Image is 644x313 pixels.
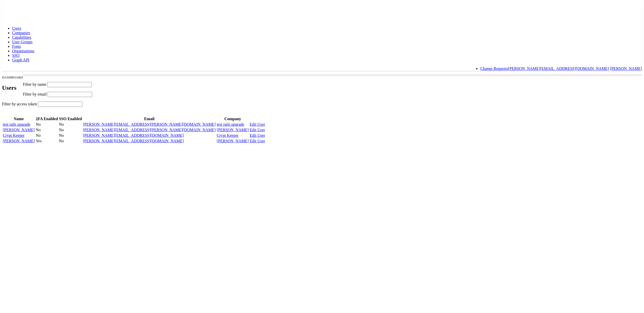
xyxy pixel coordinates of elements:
[83,116,216,121] th: Email
[250,122,265,126] a: Edit User
[480,66,508,71] a: Change Requests
[12,26,21,30] a: Users
[59,139,64,143] span: No
[2,102,37,106] span: Filter by access token
[35,116,58,121] th: 2FA Enabled
[3,128,35,132] a: [PERSON_NAME]
[12,58,29,62] a: Graph API
[3,122,30,126] a: test rails upgrade
[83,133,184,138] a: [PERSON_NAME][EMAIL_ADDRESS][DOMAIN_NAME]
[217,128,249,132] a: [PERSON_NAME]
[3,139,35,143] a: [PERSON_NAME]
[12,44,21,49] a: Fonts
[3,133,25,138] a: Crypt Keeper
[610,66,642,71] a: [PERSON_NAME]
[2,84,23,91] h2: Users
[83,128,216,132] a: [PERSON_NAME][EMAIL_ADDRESS][PERSON_NAME][DOMAIN_NAME]
[36,133,41,138] span: No
[12,40,32,44] a: User Groups
[217,122,244,126] a: test rails upgrade
[12,53,19,58] a: SSO
[3,116,35,121] th: Name
[36,128,41,132] span: No
[23,82,46,86] span: Filter by name
[508,66,609,71] a: [PERSON_NAME][EMAIL_ADDRESS][DOMAIN_NAME]
[59,116,82,121] th: SSO Enabled
[250,128,265,132] a: Edit User
[12,35,31,39] a: Capabilities
[83,139,184,143] a: [PERSON_NAME][EMAIL_ADDRESS][DOMAIN_NAME]
[36,122,41,126] span: No
[250,133,265,138] a: Edit User
[12,49,34,53] a: Organisations
[216,116,249,121] th: Company
[59,133,64,138] span: No
[36,139,42,143] span: Yes
[23,92,47,96] span: Filter by email
[59,128,64,132] span: No
[83,122,216,126] a: [PERSON_NAME][EMAIL_ADDRESS][PERSON_NAME][DOMAIN_NAME]
[59,122,64,126] span: No
[217,139,249,143] a: [PERSON_NAME]
[217,133,238,138] a: Crypt Keeper
[12,31,30,35] a: Companies
[250,139,265,143] a: Edit User
[2,75,23,79] small: DASHBOARD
